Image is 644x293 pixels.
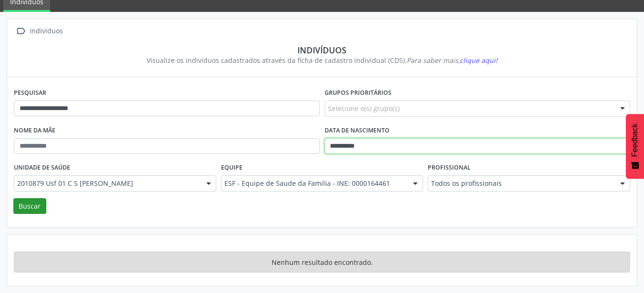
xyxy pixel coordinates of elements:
[221,161,243,175] label: Equipe
[14,161,70,175] label: Unidade de saúde
[14,123,55,138] label: Nome da mãe
[431,179,611,188] span: Todos os profissionais
[328,103,400,113] span: Selecione o(s) grupo(s)
[14,24,28,38] i: 
[407,56,497,65] i: Para saber mais,
[14,86,46,101] label: Pesquisar
[17,179,197,188] span: 2010879 Usf 01 C S [PERSON_NAME]
[14,24,64,38] a:  Indivíduos
[626,114,644,179] button: Feedback - Mostrar pesquisa
[21,45,623,55] div: Indivíduos
[631,123,639,157] span: Feedback
[14,252,630,273] div: Nenhum resultado encontrado.
[428,161,471,175] label: Profissional
[21,55,623,65] div: Visualize os indivíduos cadastrados através da ficha de cadastro individual (CDS).
[224,179,404,188] span: ESF - Equipe de Saude da Familia - INE: 0000164461
[325,123,390,138] label: Data de nascimento
[28,24,64,38] div: Indivíduos
[13,198,46,214] button: Buscar
[460,56,497,65] span: clique aqui!
[325,86,391,101] label: Grupos prioritários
